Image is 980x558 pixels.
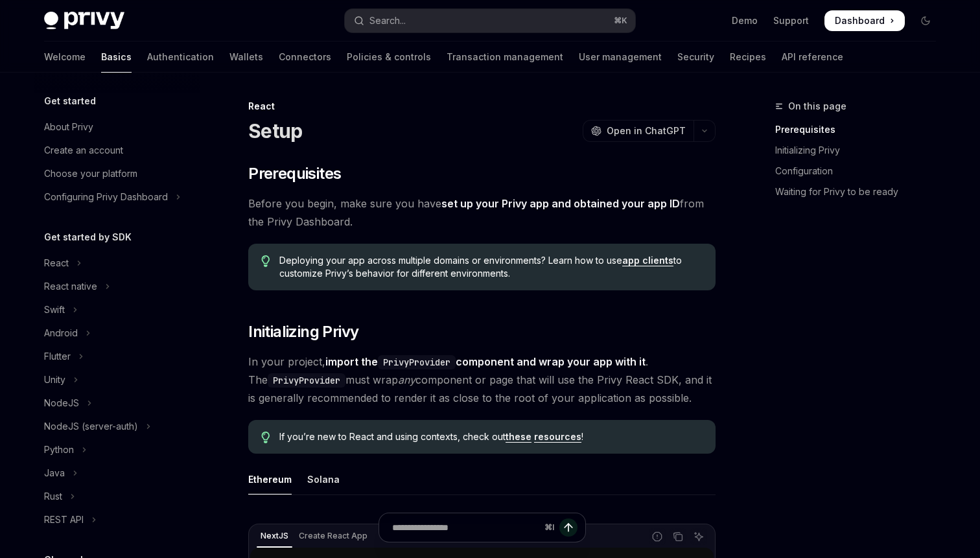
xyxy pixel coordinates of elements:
a: Basics [101,41,132,73]
div: Unity [44,372,65,388]
div: Solana [307,464,340,494]
input: Ask a question... [392,513,539,542]
span: Before you begin, make sure you have from the Privy Dashboard. [248,194,716,231]
div: Swift [44,302,65,318]
a: these [506,431,531,443]
button: Open in ChatGPT [583,120,694,142]
button: Toggle Android section [34,321,200,345]
code: PrivyProvider [378,355,456,369]
button: Toggle Python section [34,438,200,461]
svg: Tip [261,432,270,443]
div: Create an account [44,143,123,158]
button: Toggle dark mode [915,10,936,31]
div: Flutter [44,349,71,364]
a: Security [677,41,714,73]
span: On this page [788,99,846,114]
a: Configuration [775,161,946,181]
a: Choose your platform [34,162,200,185]
span: In your project, . The must wrap component or page that will use the Privy React SDK, and it is g... [248,353,716,407]
span: Open in ChatGPT [607,124,686,137]
button: Toggle Swift section [34,298,200,321]
button: Toggle Rust section [34,485,200,508]
h1: Setup [248,119,302,143]
div: React [44,255,69,271]
button: Toggle Configuring Privy Dashboard section [34,185,200,209]
button: Open search [345,9,635,32]
div: NodeJS [44,395,79,411]
em: any [398,373,415,386]
span: ⌘ K [614,16,627,26]
span: Initializing Privy [248,321,358,342]
a: API reference [782,41,843,73]
code: PrivyProvider [268,373,345,388]
a: resources [534,431,581,443]
div: Choose your platform [44,166,137,181]
div: Ethereum [248,464,292,494]
a: set up your Privy app and obtained your app ID [441,197,680,211]
h5: Get started [44,93,96,109]
button: Toggle NodeJS section [34,391,200,415]
div: Python [44,442,74,458]
a: Dashboard [824,10,905,31]
img: dark logo [44,12,124,30]
h5: Get started by SDK [44,229,132,245]
button: Toggle Flutter section [34,345,200,368]
a: Wallets [229,41,263,73]
a: Waiting for Privy to be ready [775,181,946,202]
div: REST API [44,512,84,528]
button: Toggle Java section [34,461,200,485]
div: About Privy [44,119,93,135]
a: Recipes [730,41,766,73]
button: Toggle React native section [34,275,200,298]
a: About Privy [34,115,200,139]
a: Connectors [279,41,331,73]
a: Demo [732,14,758,27]
div: Rust [44,489,62,504]
span: Prerequisites [248,163,341,184]
a: Authentication [147,41,214,73]
div: Java [44,465,65,481]
a: Prerequisites [775,119,946,140]
a: app clients [622,255,673,266]
div: Android [44,325,78,341]
button: Send message [559,518,577,537]
strong: import the component and wrap your app with it [325,355,646,368]
span: Dashboard [835,14,885,27]
button: Toggle React section [34,251,200,275]
div: React [248,100,716,113]
svg: Tip [261,255,270,267]
button: Toggle NodeJS (server-auth) section [34,415,200,438]
span: If you’re new to React and using contexts, check out ! [279,430,703,443]
a: Support [773,14,809,27]
a: Initializing Privy [775,140,946,161]
div: Search... [369,13,406,29]
a: Welcome [44,41,86,73]
div: React native [44,279,97,294]
a: Policies & controls [347,41,431,73]
button: Toggle Unity section [34,368,200,391]
button: Toggle REST API section [34,508,200,531]
a: Create an account [34,139,200,162]
a: User management [579,41,662,73]
a: Transaction management [447,41,563,73]
div: NodeJS (server-auth) [44,419,138,434]
span: Deploying your app across multiple domains or environments? Learn how to use to customize Privy’s... [279,254,703,280]
div: Configuring Privy Dashboard [44,189,168,205]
